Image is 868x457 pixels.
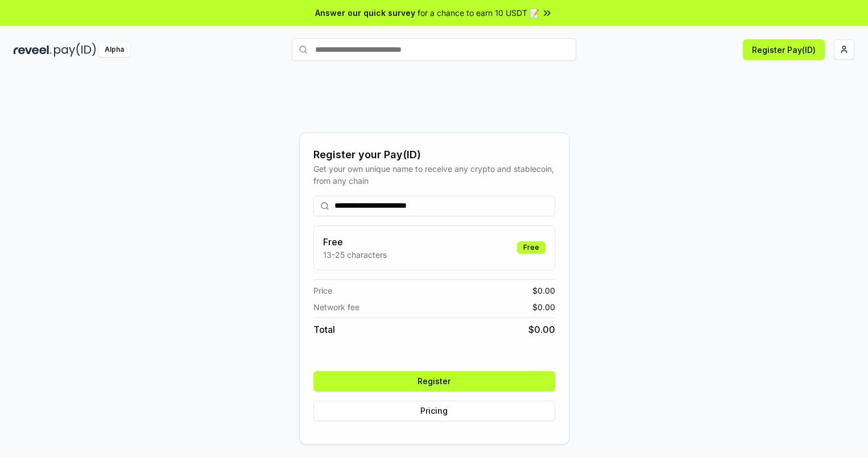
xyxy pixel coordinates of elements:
[315,7,415,19] span: Answer our quick survey
[323,249,387,261] p: 13-25 characters
[323,235,387,249] h3: Free
[313,163,555,187] div: Get your own unique name to receive any crypto and stablecoin, from any chain
[14,43,52,57] img: reveel_dark
[313,301,359,313] span: Network fee
[54,43,96,57] img: pay_id
[313,401,555,421] button: Pricing
[98,43,130,57] div: Alpha
[743,39,825,60] button: Register Pay(ID)
[313,371,555,392] button: Register
[313,285,332,297] span: Price
[517,241,545,254] div: Free
[313,147,555,163] div: Register your Pay(ID)
[532,301,555,313] span: $ 0.00
[532,285,555,297] span: $ 0.00
[418,7,539,19] span: for a chance to earn 10 USDT 📝
[528,323,555,336] span: $ 0.00
[313,323,335,336] span: Total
